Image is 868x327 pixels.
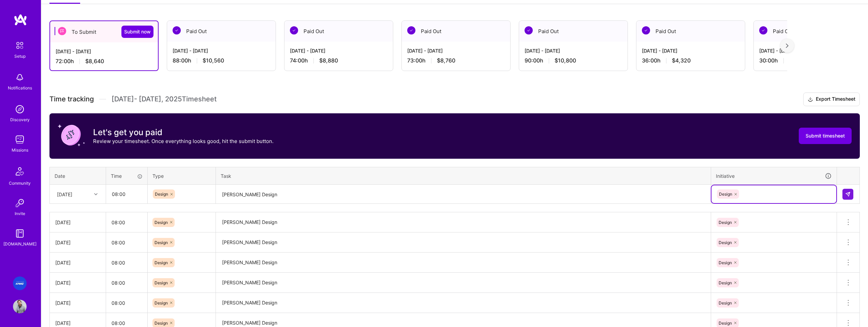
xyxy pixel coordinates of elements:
div: Invite [15,210,25,217]
span: Design [719,220,732,225]
p: Review your timesheet. Once everything looks good, hit the submit button. [93,138,274,145]
span: Design [155,280,168,285]
textarea: [PERSON_NAME] Design [217,213,710,232]
span: Design [719,300,732,305]
th: Date [50,167,106,185]
div: [DOMAIN_NAME] [3,240,36,247]
i: icon Download [808,96,813,103]
div: 72:00 h [56,58,152,65]
textarea: [PERSON_NAME] Design [217,253,710,272]
span: [DATE] - [DATE] , 2025 Timesheet [112,95,217,103]
input: HH:MM [106,274,147,292]
div: Setup [14,53,26,60]
span: Design [155,240,168,245]
div: Time [111,172,143,180]
img: bell [13,71,27,84]
span: Design [719,240,732,245]
img: logo [14,14,27,26]
div: 74:00 h [290,57,387,64]
div: To Submit [50,21,158,42]
img: discovery [13,102,27,116]
div: Paid Out [402,21,510,42]
div: Discovery [10,116,30,123]
div: Community [9,180,31,187]
img: Paid Out [407,26,415,34]
div: 30:00 h [759,57,857,64]
div: [DATE] [55,259,100,266]
div: Paid Out [754,21,862,42]
img: KPMG: UX for Valari [13,276,27,290]
img: Paid Out [173,26,181,34]
img: To Submit [58,27,66,35]
div: 88:00 h [173,57,270,64]
img: guide book [13,227,27,240]
div: 36:00 h [642,57,739,64]
img: setup [13,38,27,53]
div: [DATE] - [DATE] [759,47,857,54]
a: User Avatar [11,300,28,313]
textarea: [PERSON_NAME] Design [217,185,710,203]
span: Design [719,191,732,197]
div: [DATE] [55,279,100,286]
img: Paid Out [525,26,533,34]
div: [DATE] [55,319,100,327]
img: coin [58,122,85,149]
img: Submit [845,191,851,197]
span: Design [155,321,168,326]
span: Submit now [124,28,151,35]
input: HH:MM [106,233,147,252]
img: Paid Out [759,26,767,34]
div: [DATE] - [DATE] [173,47,270,54]
span: Design [155,220,168,225]
img: User Avatar [13,300,27,313]
textarea: [PERSON_NAME] Design [217,273,710,292]
span: $8,880 [319,57,338,64]
textarea: [PERSON_NAME] Design [217,233,710,252]
span: Design [155,260,168,265]
div: Initiative [716,172,832,180]
div: 73:00 h [407,57,505,64]
span: $8,760 [437,57,455,64]
div: null [842,189,854,200]
th: Type [148,167,216,185]
div: [DATE] - [DATE] [525,47,622,54]
div: [DATE] [55,219,100,226]
th: Task [216,167,711,185]
div: 90:00 h [525,57,622,64]
div: [DATE] - [DATE] [290,47,387,54]
div: [DATE] - [DATE] [56,48,152,55]
button: Submit timesheet [799,128,852,144]
span: Submit timesheet [806,132,845,139]
div: Paid Out [284,21,393,42]
div: Paid Out [167,21,276,42]
span: Design [155,300,168,305]
img: Invite [13,196,27,210]
span: Design [719,321,732,326]
h3: Let's get you paid [93,127,274,138]
button: Submit now [121,26,153,38]
span: $4,320 [672,57,691,64]
div: Paid Out [519,21,628,42]
div: Missions [12,146,28,154]
a: KPMG: UX for Valari [11,276,28,290]
img: right [786,43,789,48]
button: Export Timesheet [803,93,860,106]
img: Community [12,163,28,180]
textarea: [PERSON_NAME] Design [217,294,710,312]
img: Paid Out [290,26,298,34]
input: HH:MM [106,213,147,231]
span: Time tracking [49,95,94,103]
div: Paid Out [636,21,745,42]
span: $10,560 [203,57,224,64]
span: Design [719,260,732,265]
img: Paid Out [642,26,650,34]
div: [DATE] [57,190,72,198]
span: $8,640 [85,58,104,65]
div: [DATE] [55,239,100,246]
div: [DATE] [55,299,100,307]
span: $10,800 [555,57,576,64]
div: [DATE] - [DATE] [407,47,505,54]
input: HH:MM [106,254,147,272]
div: [DATE] - [DATE] [642,47,739,54]
input: HH:MM [106,185,147,203]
